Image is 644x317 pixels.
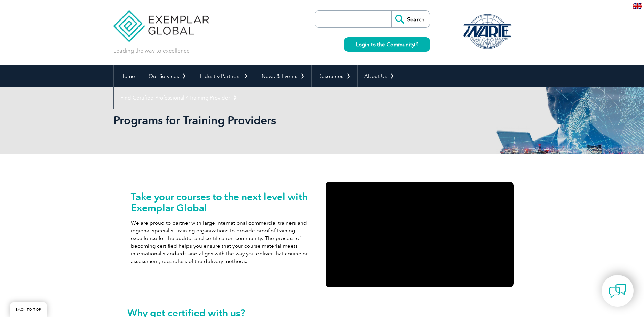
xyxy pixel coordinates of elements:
[358,65,401,87] a: About Us
[193,65,255,87] a: Industry Partners
[255,65,311,87] a: News & Events
[114,65,142,87] a: Home
[131,191,319,213] h2: Take your courses to the next level with Exemplar Global
[414,42,418,46] img: open_square.png
[113,115,406,126] h2: Programs for Training Providers
[391,11,430,27] input: Search
[10,302,47,317] a: BACK TO TOP
[633,3,642,9] img: en
[131,219,319,265] p: We are proud to partner with large international commercial trainers and regional specialist trai...
[142,65,193,87] a: Our Services
[113,47,190,55] p: Leading the way to excellence
[344,37,430,52] a: Login to the Community
[609,282,626,300] img: contact-chat.png
[114,87,244,109] a: Find Certified Professional / Training Provider
[312,65,357,87] a: Resources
